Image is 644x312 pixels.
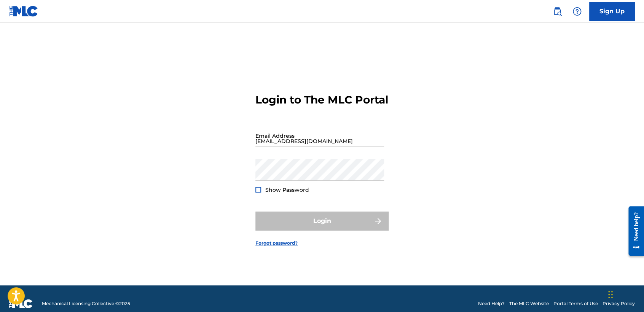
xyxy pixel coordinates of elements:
[572,7,582,16] img: help
[606,275,644,312] iframe: Chat Widget
[9,6,38,17] img: MLC Logo
[255,93,388,107] h3: Login to The MLC Portal
[569,4,585,19] div: Help
[42,300,130,307] span: Mechanical Licensing Collective © 2025
[478,300,505,307] a: Need Help?
[553,300,598,307] a: Portal Terms of Use
[589,2,635,21] a: Sign Up
[603,300,635,307] a: Privacy Policy
[608,283,613,306] div: Arrastrar
[550,4,565,19] a: Public Search
[9,299,33,308] img: logo
[553,7,562,16] img: search
[255,240,298,247] a: Forgot password?
[623,201,644,262] iframe: Resource Center
[265,186,309,193] span: Show Password
[606,275,644,312] div: Widget de chat
[509,300,549,307] a: The MLC Website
